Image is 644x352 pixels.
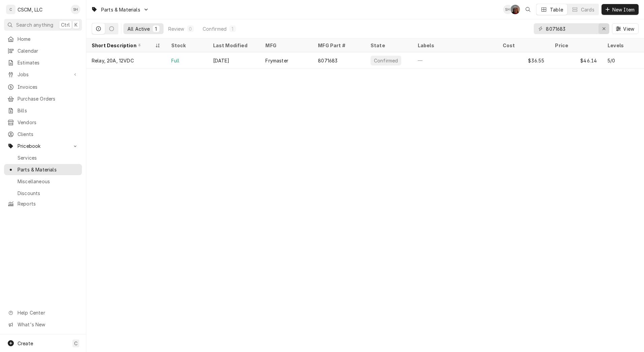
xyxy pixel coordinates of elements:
[4,307,82,318] a: Go to Help Center
[75,21,78,28] span: K
[71,5,80,14] div: Serra Heyen's Avatar
[168,25,184,32] div: Review
[602,4,639,15] button: New Item
[6,5,16,14] div: C
[231,25,235,32] div: 1
[611,6,636,13] span: New Item
[550,52,602,69] div: $46.14
[154,25,158,32] div: 1
[608,42,637,49] div: Levels
[18,178,79,185] span: Miscellaneous
[412,52,497,69] div: —
[373,57,399,64] div: Confirmed
[503,5,513,14] div: SH
[318,42,358,49] div: MFG Part #
[18,309,78,316] span: Help Center
[4,105,82,116] a: Bills
[371,42,406,49] div: State
[4,33,82,45] a: Home
[4,19,82,31] button: Search anythingCtrlK
[4,93,82,104] a: Purchase Orders
[4,117,82,128] a: Vendors
[4,152,82,163] a: Services
[18,71,68,78] span: Jobs
[265,42,306,49] div: MFG
[318,57,338,64] div: 8071683
[4,57,82,68] a: Estimates
[88,4,152,15] a: Go to Parts & Materials
[92,57,134,64] div: Relay, 20A, 12VDC
[523,4,533,15] button: Open search
[18,131,79,138] span: Clients
[18,190,79,197] span: Discounts
[4,176,82,187] a: Miscellaneous
[18,107,79,114] span: Bills
[497,52,550,69] div: $36.55
[18,142,68,150] span: Pricebook
[4,129,82,140] a: Clients
[127,25,150,32] div: All Active
[18,200,79,207] span: Reports
[61,21,70,28] span: Ctrl
[18,47,79,54] span: Calendar
[4,164,82,175] a: Parts & Materials
[4,188,82,199] a: Discounts
[4,319,82,330] a: Go to What's New
[74,340,78,347] span: C
[608,57,615,64] div: 5/0
[503,42,543,49] div: Cost
[546,23,596,34] input: Keyword search
[18,35,79,43] span: Home
[510,5,520,14] div: DV
[171,42,201,49] div: Stock
[18,83,79,90] span: Invoices
[550,6,563,13] div: Table
[101,6,140,13] span: Parts & Materials
[18,6,42,13] div: CSCM, LLC
[4,81,82,92] a: Invoices
[171,57,180,64] div: Full
[4,198,82,209] a: Reports
[503,5,513,14] div: Serra Heyen's Avatar
[4,45,82,56] a: Calendar
[203,25,227,32] div: Confirmed
[510,5,520,14] div: Dena Vecchetti's Avatar
[418,42,492,49] div: Labels
[4,69,82,80] a: Go to Jobs
[4,140,82,152] a: Go to Pricebook
[213,42,254,49] div: Last Modified
[622,25,636,32] span: View
[18,119,79,126] span: Vendors
[18,59,79,66] span: Estimates
[265,57,288,64] div: Frymaster
[18,166,79,173] span: Parts & Materials
[71,5,80,14] div: SH
[188,25,193,32] div: 0
[18,321,78,328] span: What's New
[92,42,154,49] div: Short Description
[581,6,594,13] div: Cards
[555,42,595,49] div: Price
[16,21,53,28] span: Search anything
[18,95,79,102] span: Purchase Orders
[18,341,33,346] span: Create
[612,23,639,34] button: View
[208,52,260,69] div: [DATE]
[18,154,79,161] span: Services
[598,23,609,34] button: Erase input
